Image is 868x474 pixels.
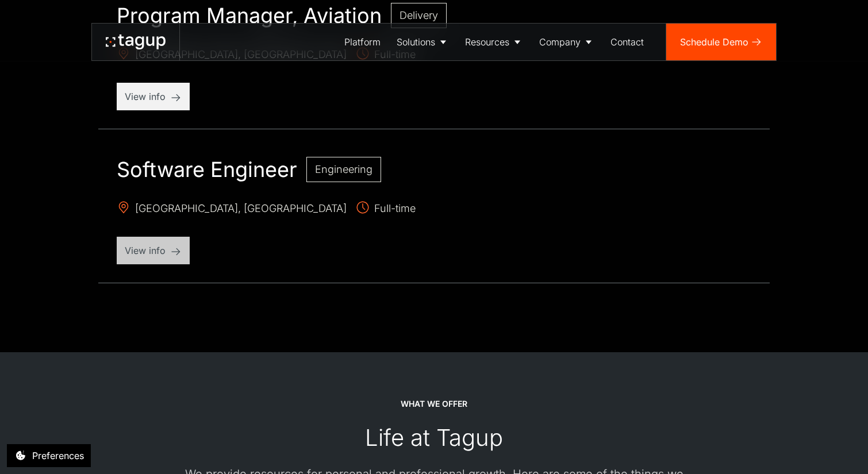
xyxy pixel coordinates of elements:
a: Solutions [389,24,457,60]
div: Preferences [32,449,84,463]
a: Schedule Demo [666,24,776,60]
div: Life at Tagup [365,423,503,452]
a: Resources [457,24,531,60]
a: Contact [602,24,652,60]
p: View info [125,90,182,103]
p: View info [125,244,182,257]
h2: Software Engineer [117,157,297,182]
div: Platform [344,35,381,49]
div: Resources [465,35,509,49]
a: Platform [336,24,389,60]
div: Contact [610,35,644,49]
div: Schedule Demo [680,35,748,49]
div: Solutions [397,35,435,49]
div: WHAT WE OFFER [401,398,467,410]
a: Company [531,24,602,60]
span: [GEOGRAPHIC_DATA], [GEOGRAPHIC_DATA] [117,201,347,218]
span: Engineering [315,163,372,175]
span: Full-time [356,201,416,218]
div: Company [539,35,581,49]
